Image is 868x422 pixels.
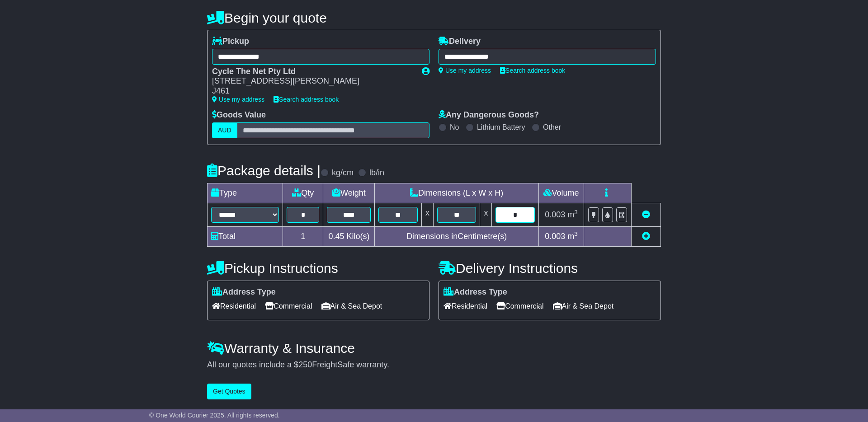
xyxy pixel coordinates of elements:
h4: Begin your quote [207,10,661,25]
div: J461 [212,86,413,96]
td: 1 [283,226,323,246]
a: Remove this item [642,210,650,219]
h4: Delivery Instructions [439,261,661,276]
span: 0.003 [545,232,565,241]
label: Any Dangerous Goods? [439,110,539,120]
label: Lithium Battery [477,123,525,131]
td: Type [208,183,283,203]
span: m [567,210,578,219]
h4: Package details | [207,163,321,178]
label: lb/in [369,168,384,178]
label: AUD [212,122,237,138]
span: Air & Sea Depot [553,299,614,313]
a: Search address book [274,96,339,103]
label: Address Type [212,287,276,297]
span: Residential [443,299,487,313]
span: 0.003 [545,210,565,219]
sup: 3 [574,230,578,237]
a: Search address book [500,67,565,74]
td: Kilo(s) [323,226,375,246]
span: Air & Sea Depot [321,299,382,313]
span: © One World Courier 2025. All rights reserved. [149,412,280,419]
label: Other [543,123,561,131]
h4: Warranty & Insurance [207,341,661,356]
a: Use my address [212,96,264,103]
a: Use my address [439,67,491,74]
h4: Pickup Instructions [207,261,429,276]
div: [STREET_ADDRESS][PERSON_NAME] [212,76,413,86]
label: No [450,123,459,131]
td: Dimensions in Centimetre(s) [375,226,539,246]
label: Pickup [212,37,249,47]
span: 0.45 [328,232,344,241]
label: Delivery [439,37,481,47]
a: Add new item [642,232,650,241]
div: Cycle The Net Pty Ltd [212,67,413,77]
button: Get Quotes [207,384,251,399]
label: kg/cm [332,168,354,178]
td: Dimensions (L x W x H) [375,183,539,203]
span: 250 [298,360,312,369]
span: Commercial [496,299,543,313]
label: Goods Value [212,110,266,120]
div: All our quotes include a $ FreightSafe warranty. [207,360,661,370]
td: x [480,203,492,226]
td: Volume [538,183,584,203]
span: Commercial [265,299,312,313]
td: Weight [323,183,375,203]
span: Residential [212,299,256,313]
td: Qty [283,183,323,203]
td: Total [208,226,283,246]
label: Address Type [443,287,507,297]
td: x [421,203,433,226]
span: m [567,232,578,241]
sup: 3 [574,209,578,216]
